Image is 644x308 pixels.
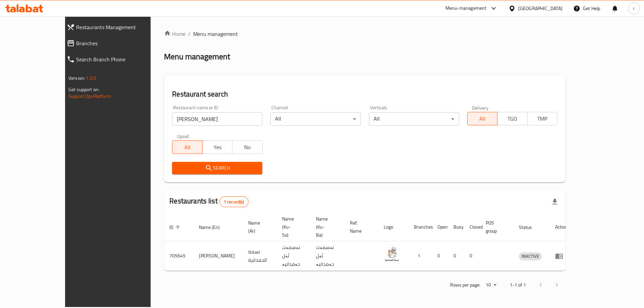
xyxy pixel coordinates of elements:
[177,164,257,172] span: Search
[497,112,527,125] button: TGO
[76,23,167,31] span: Restaurants Management
[68,74,85,82] span: Version:
[248,219,269,235] span: Name (Ar)
[530,114,555,124] span: TMP
[409,213,432,241] th: Branches
[86,74,96,82] span: 1.0.0
[467,112,497,125] button: All
[384,246,400,263] img: Nasmat AlHamdaniya
[68,92,111,101] a: Support.OpsPlatform
[235,142,260,152] span: No
[633,5,635,12] span: r
[527,112,557,125] button: TMP
[205,142,230,152] span: Yes
[164,51,230,62] h2: Menu management
[202,140,232,154] button: Yes
[519,223,541,231] span: Status
[464,213,480,241] th: Closed
[369,112,459,126] div: All
[188,30,191,38] li: /
[61,51,173,67] a: Search Branch Phone
[172,162,262,174] button: Search
[472,105,489,110] label: Delivery
[277,241,311,271] td: نەسمەت ئەل حەمدانیە
[61,35,173,51] a: Branches
[76,39,167,47] span: Branches
[547,194,563,210] div: Export file
[519,252,542,260] span: INACTIVE
[464,241,480,271] td: 0
[199,223,228,231] span: Name (En)
[177,134,189,138] label: Upsell
[470,114,495,124] span: All
[194,241,243,271] td: [PERSON_NAME]
[164,30,566,38] nav: breadcrumb
[164,213,573,271] table: enhanced table
[61,19,173,35] a: Restaurants Management
[243,241,277,271] td: نسمة الحمدانية
[450,281,480,289] p: Rows per page:
[555,252,568,260] div: Menu
[169,223,182,231] span: ID
[316,215,336,239] span: Name (Ku-Ba)
[350,219,370,235] span: Ref. Name
[169,196,248,207] h2: Restaurants list
[448,241,464,271] td: 0
[510,281,526,289] p: 1-1 of 1
[445,4,487,12] div: Menu-management
[193,30,238,38] span: Menu management
[164,30,185,38] a: Home
[172,89,557,99] h2: Restaurant search
[68,85,99,94] span: Get support on:
[432,241,448,271] td: 0
[518,5,562,12] div: [GEOGRAPHIC_DATA]
[164,241,194,271] td: 705645
[483,280,499,290] div: Rows per page:
[448,213,464,241] th: Busy
[175,142,200,152] span: All
[219,196,249,207] div: Total records count
[76,55,167,63] span: Search Branch Phone
[172,140,202,154] button: All
[232,140,262,154] button: No
[220,199,248,205] span: 1 record(s)
[500,114,525,124] span: TGO
[270,112,361,126] div: All
[432,213,448,241] th: Open
[550,213,573,241] th: Action
[486,219,505,235] span: POS group
[311,241,344,271] td: نەسمەت ئەل حەمدانیە
[172,112,262,126] input: Search for restaurant name or ID..
[409,241,432,271] td: 1
[282,215,303,239] span: Name (Ku-So)
[378,213,409,241] th: Logo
